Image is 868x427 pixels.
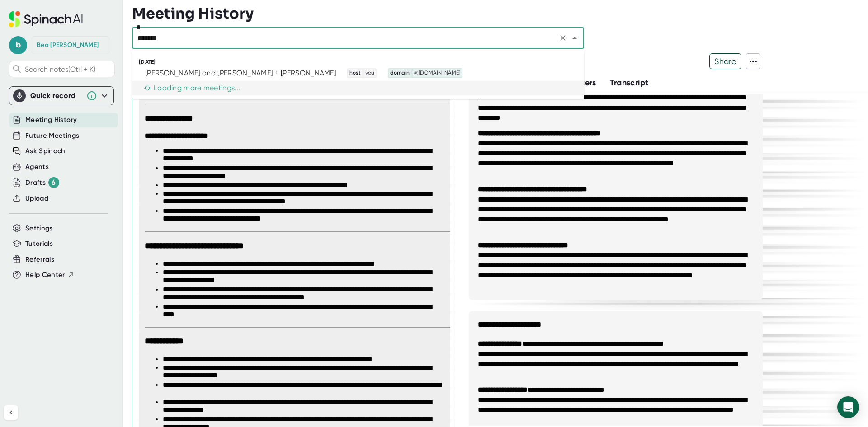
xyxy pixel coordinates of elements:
[25,65,112,74] span: Search notes (Ctrl + K)
[557,32,569,44] button: Clear
[145,69,336,78] div: [PERSON_NAME] and [PERSON_NAME] + [PERSON_NAME]
[37,41,99,49] div: Bea van den Heuvel
[25,223,53,234] button: Settings
[25,193,48,204] button: Upload
[348,69,362,77] span: host
[413,69,462,77] span: @[DOMAIN_NAME]
[48,177,59,188] div: 6
[25,270,75,280] button: Help Center
[9,36,27,54] span: b
[4,405,18,420] button: Collapse sidebar
[13,87,110,105] div: Quick record
[837,396,859,418] div: Open Intercom Messenger
[389,69,411,77] span: domain
[132,5,254,22] h3: Meeting History
[25,239,53,249] button: Tutorials
[25,177,59,188] div: Drafts
[710,53,741,69] span: Share
[610,78,649,88] span: Transcript
[30,91,82,100] div: Quick record
[25,115,77,125] button: Meeting History
[709,53,741,69] button: Share
[610,77,649,89] button: Transcript
[25,177,59,188] button: Drafts 6
[144,84,241,93] div: Loading more meetings...
[25,270,65,280] span: Help Center
[25,162,49,172] button: Agents
[25,146,66,156] button: Ask Spinach
[25,254,54,265] button: Referrals
[364,69,376,77] span: you
[568,32,581,44] button: Close
[139,59,584,66] div: [DATE]
[25,131,79,141] button: Future Meetings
